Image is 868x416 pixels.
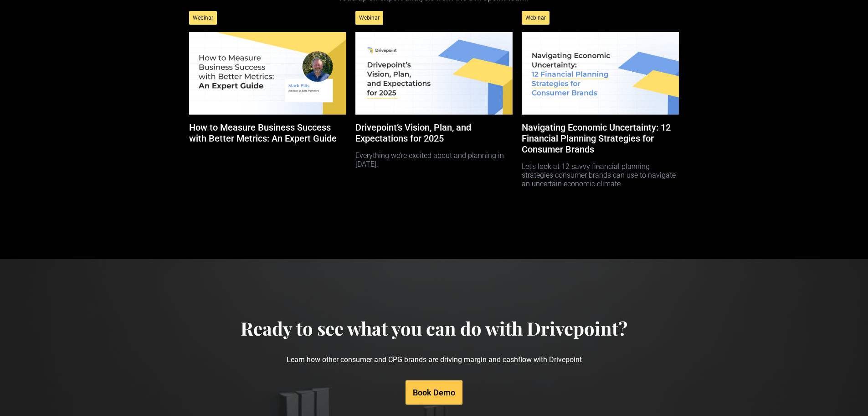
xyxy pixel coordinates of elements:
h5: How to Measure Business Success with Better Metrics: An Expert Guide [189,122,346,144]
div: Webinar [355,11,383,25]
a: WebinarHow to Measure Business Success with Better Metrics: An Expert Guide [189,4,346,158]
a: Book Demo [406,380,462,405]
a: WebinarNavigating Economic Uncertainty: 12 Financial Planning Strategies for Consumer BrandsLet's... [522,4,679,196]
a: WebinarDrivepoint’s Vision, Plan, and Expectations for 2025Everything we’re excited about and pla... [355,4,513,176]
p: Everything we’re excited about and planning in [DATE]. [355,144,513,169]
div: Webinar [189,11,217,25]
div: Webinar [522,11,550,25]
h4: Ready to see what you can do with Drivepoint? [241,317,627,339]
h5: Navigating Economic Uncertainty: 12 Financial Planning Strategies for Consumer Brands [522,122,679,155]
h5: Drivepoint’s Vision, Plan, and Expectations for 2025 [355,122,513,144]
p: Learn how other consumer and CPG brands are driving margin and cashflow with Drivepoint [241,339,627,380]
p: Let's look at 12 savvy financial planning strategies consumer brands can use to navigate an uncer... [522,155,679,189]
